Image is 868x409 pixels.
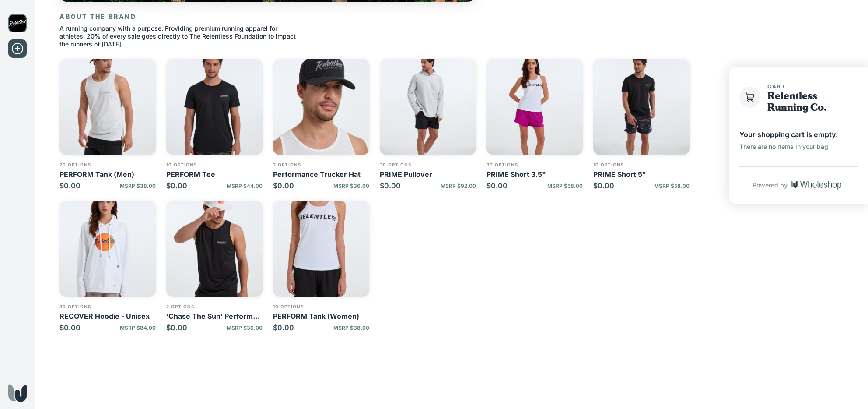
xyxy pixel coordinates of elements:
h1: Relentless Running Co. [767,91,857,114]
p: MSRP [547,183,583,189]
p: 30 options [380,162,476,167]
p: MSRP [227,324,262,331]
span: $58.00 [671,183,689,189]
p: 10 options [273,304,369,309]
span: $84.00 [136,324,156,331]
p: Your shopping cart is empty. [739,130,838,139]
label: About The Brand [59,12,136,21]
p: Powered by [752,181,787,190]
img: Relentless Running Co. logo [8,14,27,32]
p: MSRP [654,183,689,189]
p: 10 options [593,162,689,167]
p: PERFORM Tee [166,170,262,179]
span: $36.00 [243,324,262,331]
p: 30 options [486,162,583,167]
p: $0.00 [166,323,187,332]
p: PERFORM Tank (Women) [273,312,369,321]
span: Cart [767,83,786,90]
p: PRIME Pullover [380,170,476,179]
span: $38.00 [350,324,369,331]
img: Screenshot_2025-03-05_at_8.31.27_PM.png [380,59,476,155]
p: $0.00 [486,181,507,190]
p: There are no items in your bag [739,143,828,151]
p: $0.00 [59,181,80,190]
p: Performance Trucker Hat [273,170,369,179]
p: 2 options [166,304,262,309]
p: 30 options [59,304,156,309]
span: $58.00 [564,183,583,189]
p: MSRP [333,324,369,331]
p: $0.00 [380,181,401,190]
img: Screenshot_2025-03-05_at_8.25.27_PM.png [59,59,156,155]
p: MSRP [333,183,369,189]
p: 2 options [273,162,369,167]
span: $92.00 [457,183,476,189]
img: Screenshot_2025-03-05_at_8.53.02_PM.png [273,201,369,297]
span: $44.00 [243,183,262,189]
img: Screenshot_2025-03-05_at_8.19.58_PM.png [166,59,262,155]
p: MSRP [227,183,262,189]
p: PERFORM Tank (Men) [59,170,156,179]
p: $0.00 [273,181,294,190]
p: 20 options [59,162,156,167]
p: A running company with a purpose. Providing premium running apparel for athletes. 20% of every sa... [59,25,304,48]
span: $38.00 [136,183,156,189]
img: Screenshot2025-03-05at8.46.53PM.png [166,201,262,297]
p: PRIME Short 5" [593,170,689,179]
img: Wholeshop logo [8,384,27,402]
p: PRIME Short 3.5" [486,170,583,179]
p: $0.00 [593,181,614,190]
img: Screenshot_2025-03-05_at_8.59.57_PM.png [486,59,583,155]
p: $0.00 [273,323,294,332]
img: Screenshot2025-03-05at8.41.50PM.png [59,201,156,297]
img: Screenshot2025-03-05at8.46.07PM.png [273,59,369,155]
img: Wholeshop logo [791,181,841,190]
p: MSRP [441,183,476,189]
img: Screenshot2025-03-05at8.35.34PM.png [593,59,689,155]
p: 10 options [166,162,262,167]
p: MSRP [120,324,156,331]
p: RECOVER Hoodie - Unisex [59,312,156,321]
p: MSRP [120,183,156,189]
p: $0.00 [59,323,80,332]
p: ‘Chase The Sun’ Performance Hat [166,312,262,321]
span: $36.00 [350,183,369,189]
p: $0.00 [166,181,187,190]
